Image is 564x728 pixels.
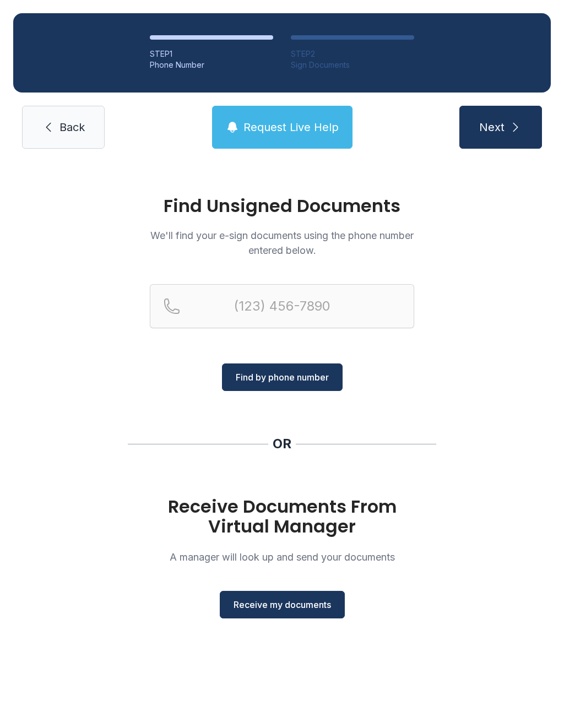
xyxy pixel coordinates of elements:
span: Find by phone number [236,371,329,384]
span: Back [59,119,85,135]
div: Phone Number [150,59,273,70]
div: STEP 1 [150,48,273,59]
span: Next [479,119,505,135]
span: Request Live Help [243,119,339,135]
h1: Receive Documents From Virtual Manager [150,497,414,536]
div: Sign Documents [291,59,414,70]
p: A manager will look up and send your documents [150,550,414,564]
div: OR [273,435,291,453]
input: Reservation phone number [150,284,414,328]
h1: Find Unsigned Documents [150,197,414,215]
p: We'll find your e-sign documents using the phone number entered below. [150,228,414,258]
span: Receive my documents [234,598,331,611]
div: STEP 2 [291,48,414,59]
